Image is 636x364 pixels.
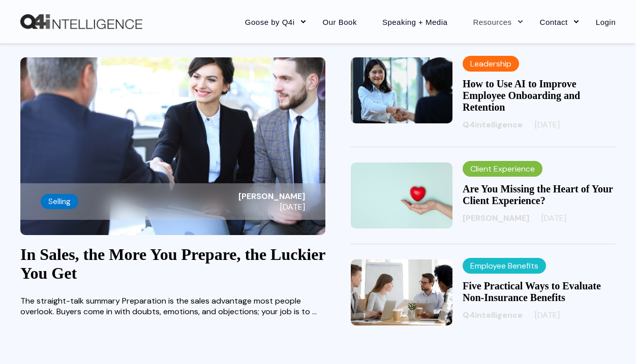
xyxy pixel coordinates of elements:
[351,57,452,123] img: How to Use AI to Improve Employee Onboarding and Retention
[238,191,305,202] span: [PERSON_NAME]
[463,119,523,130] span: Q4intelligence
[20,295,325,317] p: The straight-talk summary Preparation is the sales advantage most people overlook. Buyers come in...
[463,213,529,223] span: [PERSON_NAME]
[463,161,542,177] label: Client Experience
[535,119,560,130] span: [DATE]
[463,258,546,274] label: Employee Benefits
[351,162,452,228] img: Are You Missing the Heart of Your Client Experience?
[20,57,325,235] a: In Sales, the More You Prepare, the Luckier You Get Selling [PERSON_NAME] [DATE]
[535,310,560,320] span: [DATE]
[20,14,142,29] a: Back to Home
[238,202,305,212] span: [DATE]
[463,310,523,320] span: Q4intelligence
[351,259,452,325] img: Five Practical Ways to Evaluate Non-Insurance Benefits
[463,280,601,303] a: Five Practical Ways to Evaluate Non-Insurance Benefits
[463,78,580,113] a: How to Use AI to Improve Employee Onboarding and Retention
[20,57,325,235] img: In Sales, the More You Prepare, the Luckier You Get
[20,245,325,282] a: In Sales, the More You Prepare, the Luckier You Get
[541,213,566,223] span: [DATE]
[463,56,519,72] label: Leadership
[463,183,613,206] a: Are You Missing the Heart of Your Client Experience?
[41,194,78,209] label: Selling
[20,14,142,29] img: Q4intelligence, LLC logo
